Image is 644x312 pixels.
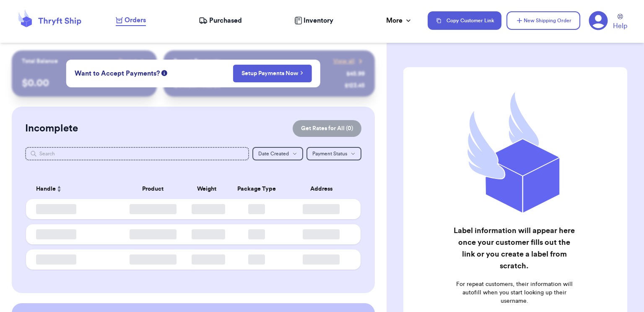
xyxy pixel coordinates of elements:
[452,280,577,305] p: For repeat customers, their information will autofill when you start looking up their username.
[506,11,580,30] button: New Shipping Order
[306,147,361,160] button: Payment Status
[75,68,160,79] span: Want to Accept Payments?
[312,151,347,156] span: Payment Status
[252,147,303,160] button: Date Created
[116,15,146,26] a: Orders
[119,57,137,66] span: Payout
[304,16,333,26] span: Inventory
[294,16,333,26] a: Inventory
[174,57,220,66] p: Recent Payments
[199,16,242,26] a: Purchased
[22,76,147,90] p: $ 0.00
[258,151,289,156] span: Date Created
[452,225,577,272] h2: Label information will appear here once your customer fills out the link or you create a label fr...
[613,14,627,31] a: Help
[25,147,249,160] input: Search
[345,81,365,90] div: $ 123.45
[287,179,361,199] th: Address
[187,179,227,199] th: Weight
[119,179,187,199] th: Product
[346,70,365,78] div: $ 45.99
[333,57,365,66] a: View all
[241,69,303,78] a: Setup Payments Now
[227,179,287,199] th: Package Type
[428,11,501,30] button: Copy Customer Link
[125,15,146,25] span: Orders
[293,120,361,137] button: Get Rates for All (0)
[22,57,58,66] p: Total Balance
[333,57,355,66] span: View all
[233,65,312,82] button: Setup Payments Now
[386,16,413,26] div: More
[56,184,62,194] button: Sort ascending
[613,21,627,31] span: Help
[25,122,78,135] h2: Incomplete
[36,185,56,194] span: Handle
[209,16,242,26] span: Purchased
[119,57,147,66] a: Payout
